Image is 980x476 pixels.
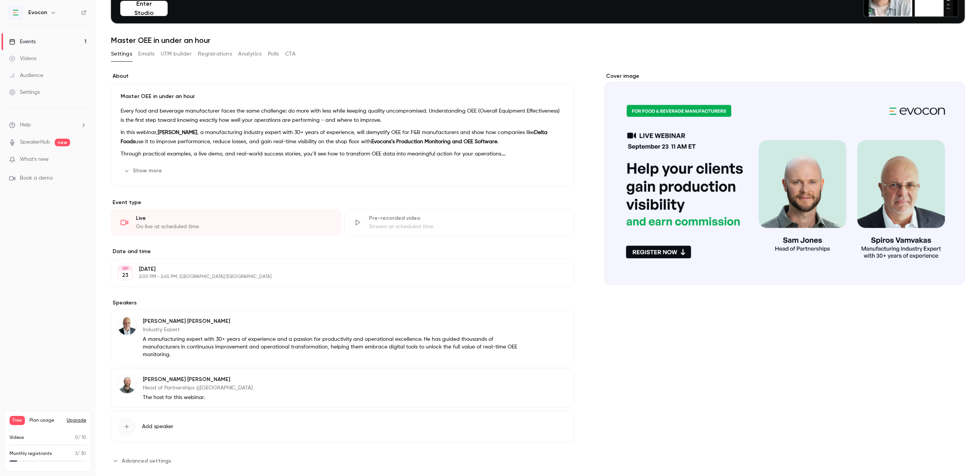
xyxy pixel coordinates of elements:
[121,106,564,125] p: Every food and beverage manufacturer faces the same challenge: do more with less while keeping qu...
[111,209,341,236] div: LiveGo live at scheduled time
[10,434,24,441] p: Videos
[198,48,232,60] button: Registrations
[143,376,253,383] p: [PERSON_NAME] [PERSON_NAME]
[9,88,40,96] div: Settings
[143,326,524,334] p: Industry Expert
[28,9,47,16] h6: Evocon
[139,265,533,273] p: [DATE]
[20,155,49,164] span: What's new
[75,434,86,441] p: / 10
[369,223,565,231] div: Stream at scheduled time
[67,417,86,424] button: Upgrade
[111,310,574,365] div: Spiros Vamvakas[PERSON_NAME] [PERSON_NAME]Industry ExpertA manufacturing expert with 30+ years of...
[9,121,87,129] li: help-dropdown-opener
[143,384,253,392] p: Head of Partnerships @[GEOGRAPHIC_DATA]
[121,165,167,177] button: Show more
[20,138,50,146] a: SpeakerHub
[369,214,565,222] div: Pre-recorded video
[111,72,574,80] label: About
[111,299,574,307] label: Speakers
[9,55,36,62] div: Videos
[10,7,22,19] img: Evocon
[118,375,136,393] img: Sam Jones
[136,223,332,231] div: Go live at scheduled time
[55,139,70,146] span: new
[238,48,262,60] button: Analytics
[118,317,136,335] img: Spiros Vamvakas
[111,199,574,206] p: Event type
[111,455,574,467] section: Advanced settings
[9,72,43,79] div: Audience
[75,450,86,457] p: / 30
[136,214,332,222] div: Live
[111,48,132,60] button: Settings
[143,335,524,358] p: A manufacturing expert with 30+ years of experience and a passion for productivity and operationa...
[20,174,53,182] span: Book a demo
[10,416,25,425] span: Free
[121,128,564,146] p: In this webinar, , a manufacturing industry expert with 30+ years of experience, will demystify O...
[20,121,31,129] span: Help
[161,48,192,60] button: UTM builder
[604,72,965,285] section: Cover image
[121,93,564,100] p: Master OEE in under an hour
[9,38,36,46] div: Events
[111,455,176,467] button: Advanced settings
[75,451,77,456] span: 3
[344,209,574,236] div: Pre-recorded videoStream at scheduled time
[604,72,965,80] label: Cover image
[121,149,564,159] p: Through practical examples, a live demo, and real-world success stories, you’ll see how to transf...
[268,48,279,60] button: Polls
[158,130,197,135] strong: [PERSON_NAME]
[111,368,574,408] div: Sam Jones[PERSON_NAME] [PERSON_NAME]Head of Partnerships @[GEOGRAPHIC_DATA]The host for this webi...
[139,274,533,280] p: 2:00 PM - 2:45 PM, [GEOGRAPHIC_DATA]/[GEOGRAPHIC_DATA]
[143,317,524,325] p: [PERSON_NAME] [PERSON_NAME]
[142,423,173,430] span: Add speaker
[122,272,128,279] p: 23
[143,394,253,401] p: The host for this webinar.
[111,411,574,442] button: Add speaker
[111,36,965,45] h1: Master OEE in under an hour
[285,48,296,60] button: CTA
[111,248,574,255] label: Date and time
[10,450,52,457] p: Monthly registrants
[122,457,171,465] span: Advanced settings
[120,1,168,16] button: Enter Studio
[29,417,62,424] span: Plan usage
[371,139,497,144] strong: Evocons’s Production Monitoring and OEE Software
[75,435,78,440] span: 0
[118,266,132,271] div: SEP
[138,48,154,60] button: Emails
